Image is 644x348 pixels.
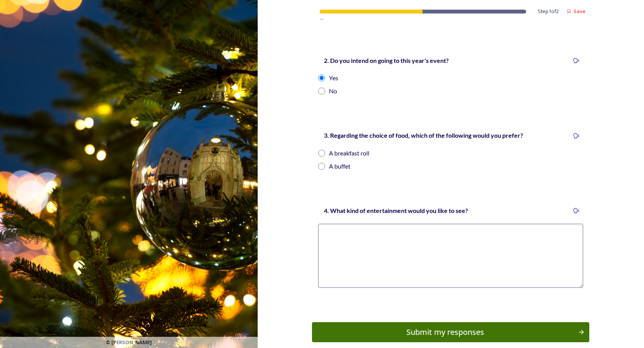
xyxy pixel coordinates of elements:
[312,322,589,342] button: Continue
[329,149,369,158] div: A breakfast roll
[324,57,449,64] strong: 2. Do you intend on going to this year's event?
[329,73,338,83] div: Yes
[574,8,585,15] strong: Save
[324,132,523,139] strong: 3. Regarding the choice of food, which of the following would you prefer?
[329,162,351,171] div: A buffet
[329,86,337,96] div: No
[316,326,574,338] div: Submit my responses
[324,207,468,214] strong: 4. What kind of entertainment would you like to see?
[538,8,559,15] span: Step 1 of 2
[106,339,152,346] span: © [PERSON_NAME]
